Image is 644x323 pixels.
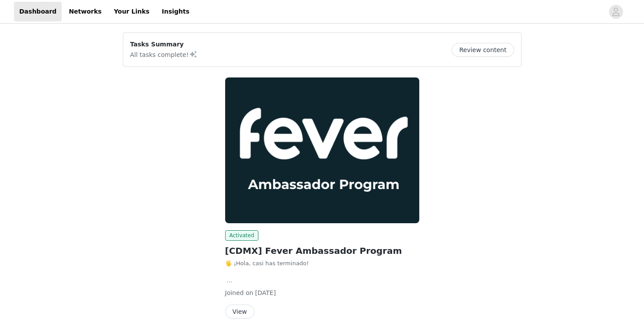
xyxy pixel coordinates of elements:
[108,2,155,21] a: Your Links
[452,43,514,57] button: Review content
[255,289,276,296] span: [DATE]
[130,49,198,60] p: All tasks complete!
[225,244,419,257] h2: [CDMX] Fever Ambassador Program
[225,289,254,296] span: Joined on
[225,230,259,241] span: Activated
[225,259,419,268] p: 🖐️ ¡Hola, casi has terminado!
[612,5,620,19] div: avatar
[63,2,107,21] a: Networks
[225,77,419,223] img: Fever Ambassadors
[157,2,195,21] a: Insights
[225,309,254,315] a: View
[14,2,62,21] a: Dashboard
[225,305,254,319] button: View
[130,40,198,49] p: Tasks Summary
